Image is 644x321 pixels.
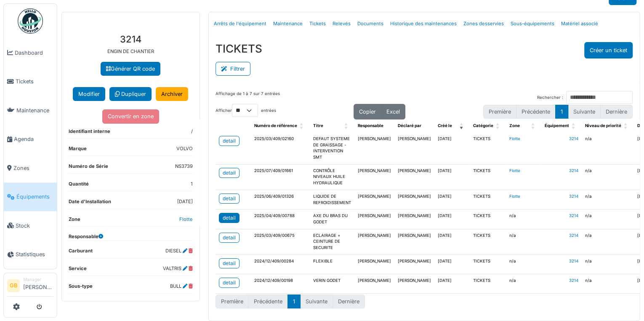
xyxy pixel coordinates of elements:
[313,123,323,128] span: Titre
[219,258,240,268] a: detail
[223,195,236,202] div: detail
[69,233,103,240] dt: Responsable
[434,190,470,209] td: [DATE]
[509,194,520,199] a: Flotte
[163,265,193,272] dd: VALTRIS
[509,168,520,173] a: Flotte
[344,119,349,133] span: Titre: Activate to sort
[165,247,193,255] dd: DIESEL
[4,96,57,125] a: Maintenance
[506,229,541,255] td: n/a
[219,136,240,146] a: detail
[4,154,57,183] a: Zones
[582,133,634,164] td: n/a
[386,109,400,115] span: Excel
[354,164,394,190] td: [PERSON_NAME]
[394,210,434,229] td: [PERSON_NAME]
[394,164,434,190] td: [PERSON_NAME]
[483,105,633,119] nav: pagination
[496,119,501,133] span: Catégorie: Activate to sort
[310,210,354,229] td: AXE DU BRAS DU GODET
[219,233,240,243] a: detail
[13,164,53,172] span: Zones
[254,123,297,128] span: Numéro de référence
[569,278,578,283] a: 3214
[381,104,405,119] button: Excel
[438,123,452,128] span: Créé le
[582,190,634,209] td: n/a
[300,119,305,133] span: Numéro de référence: Activate to sort
[18,8,43,34] img: Badge_color-CXgf-gQk.svg
[216,62,250,76] button: Filtrer
[624,119,629,133] span: Niveau de priorité: Activate to sort
[354,274,394,293] td: [PERSON_NAME]
[310,133,354,164] td: DEFAUT SYSTEME DE GRAISSAGE - INTERVENTION SMT
[470,210,506,229] td: TICKETS
[582,210,634,229] td: n/a
[310,190,354,209] td: LIQUIDE DE REFROIDISSEMENT
[69,128,110,138] dt: Identifiant interne
[4,67,57,96] a: Tickets
[69,265,87,276] dt: Service
[7,279,20,292] li: GB
[180,300,193,308] dd: /
[584,42,633,58] button: Créer un ticket
[507,14,558,34] a: Sous-équipements
[69,34,193,45] h3: 3214
[394,133,434,164] td: [PERSON_NAME]
[354,190,394,209] td: [PERSON_NAME]
[223,214,236,222] div: detail
[470,190,506,209] td: TICKETS
[232,104,258,117] select: Afficherentrées
[69,247,93,258] dt: Carburant
[473,123,493,128] span: Catégorie
[545,123,569,128] span: Équipement
[506,274,541,293] td: n/a
[310,274,354,293] td: VERIN GODET
[4,240,57,269] a: Statistiques
[354,133,394,164] td: [PERSON_NAME]
[191,128,193,135] dd: /
[16,106,53,114] span: Maintenance
[16,222,53,230] span: Stock
[251,274,310,293] td: 2024/12/409/00198
[223,137,236,145] div: detail
[582,274,634,293] td: n/a
[531,119,536,133] span: Zone: Activate to sort
[572,119,577,133] span: Équipement: Activate to sort
[16,193,53,201] span: Équipements
[310,229,354,255] td: ECLAIRAGE + CEINTURE DE SECURITE
[15,49,53,57] span: Dashboard
[509,136,520,141] a: Flotte
[251,229,310,255] td: 2025/03/409/00675
[7,276,53,297] a: GB Manager[PERSON_NAME]
[69,198,111,209] dt: Date d'Installation
[585,123,621,128] span: Niveau de priorité
[569,168,578,173] a: 3214
[394,255,434,274] td: [PERSON_NAME]
[101,62,160,76] a: Générer QR code
[460,14,507,34] a: Zones desservies
[306,14,329,34] a: Tickets
[216,42,262,55] h3: TICKETS
[4,211,57,240] a: Stock
[569,194,578,199] a: 3214
[287,294,301,308] button: 1
[251,133,310,164] td: 2025/03/409/02160
[223,260,236,267] div: detail
[434,164,470,190] td: [DATE]
[506,210,541,229] td: n/a
[73,87,105,101] button: Modifier
[251,210,310,229] td: 2025/04/409/00788
[69,163,108,173] dt: Numéro de Série
[251,190,310,209] td: 2025/06/409/01326
[69,48,193,55] p: ENGIN DE CHANTIER
[69,180,89,191] dt: Quantité
[354,104,381,119] button: Copier
[537,95,563,101] label: Rechercher :
[210,14,270,34] a: Arrêts de l'équipement
[569,259,578,263] a: 3214
[219,278,240,288] a: detail
[329,14,354,34] a: Relevés
[69,300,101,311] dt: Statut leasing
